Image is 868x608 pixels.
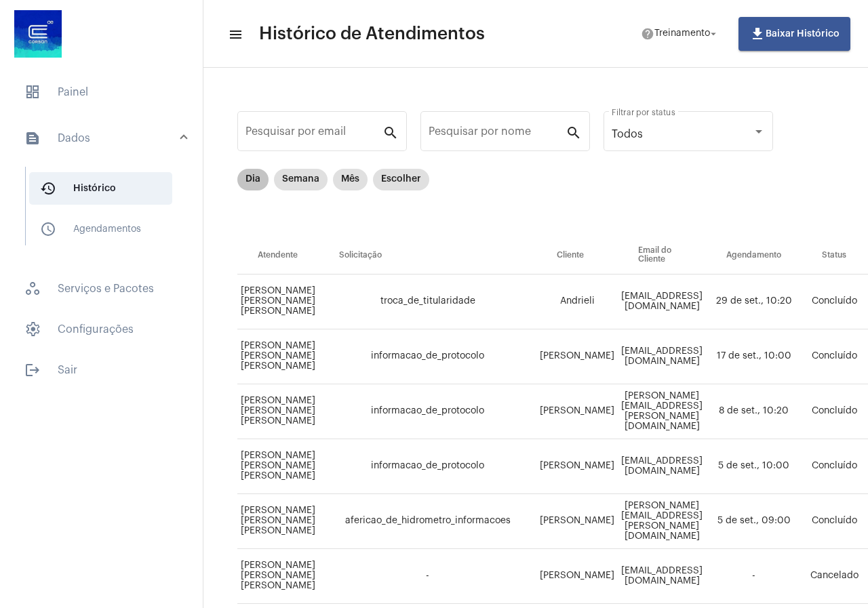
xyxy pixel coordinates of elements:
mat-chip: Semana [274,169,328,190]
th: Agendamento [706,237,802,275]
td: 8 de set., 10:20 [706,384,802,439]
mat-icon: sidenav icon [228,26,241,43]
span: Histórico de Atendimentos [259,23,485,45]
th: Cliente [536,237,618,275]
td: Concluído [802,384,867,439]
td: Cancelado [802,549,867,604]
input: Pesquisar por email [245,128,382,140]
td: [PERSON_NAME] [PERSON_NAME] [PERSON_NAME] [237,439,319,494]
td: [PERSON_NAME] [PERSON_NAME] [PERSON_NAME] [237,275,319,329]
th: Status [802,237,867,275]
td: 5 de set., 09:00 [706,494,802,549]
td: 5 de set., 10:00 [706,439,802,494]
mat-icon: arrow_drop_down [707,28,719,40]
div: sidenav iconDados [8,160,203,264]
span: Agendamentos [29,213,172,245]
mat-icon: help [641,27,654,41]
td: [PERSON_NAME] [536,494,618,549]
td: [PERSON_NAME] [536,329,618,384]
td: Concluído [802,439,867,494]
td: Concluído [802,329,867,384]
td: [PERSON_NAME] [PERSON_NAME] [PERSON_NAME] [237,549,319,604]
span: Todos [612,129,643,140]
mat-icon: search [566,124,582,140]
span: afericao_de_hidrometro_informacoes [345,516,511,525]
th: Atendente [237,237,319,275]
span: troca_de_titularidade [380,296,475,306]
td: Andrieli [536,275,618,329]
td: [PERSON_NAME][EMAIL_ADDRESS][PERSON_NAME][DOMAIN_NAME] [618,494,706,549]
span: Painel [14,76,189,108]
mat-icon: sidenav icon [24,130,41,146]
span: Baixar Histórico [749,29,840,39]
input: Pesquisar por nome [429,128,566,140]
span: - [426,571,429,580]
th: Email do Cliente [618,237,706,275]
th: Solicitação [319,237,536,275]
span: informacao_de_protocolo [371,406,484,416]
mat-chip: Dia [237,169,269,190]
span: sidenav icon [24,84,41,100]
td: [PERSON_NAME] [PERSON_NAME] [PERSON_NAME] [237,384,319,439]
span: informacao_de_protocolo [371,461,484,470]
td: Concluído [802,275,867,329]
td: [PERSON_NAME] [536,384,618,439]
td: [EMAIL_ADDRESS][DOMAIN_NAME] [618,275,706,329]
td: [EMAIL_ADDRESS][DOMAIN_NAME] [618,549,706,604]
td: 29 de set., 10:20 [706,275,802,329]
mat-icon: sidenav icon [40,221,56,237]
td: [EMAIL_ADDRESS][DOMAIN_NAME] [618,329,706,384]
mat-chip: Mês [333,169,368,190]
button: Baixar Histórico [738,17,850,51]
td: [PERSON_NAME] [536,549,618,604]
span: Histórico [29,172,172,205]
mat-icon: sidenav icon [24,362,41,378]
mat-icon: search [382,124,399,140]
span: Treinamento [654,29,710,39]
td: 17 de set., 10:00 [706,329,802,384]
td: Concluído [802,494,867,549]
span: informacao_de_protocolo [371,351,484,361]
td: [EMAIL_ADDRESS][DOMAIN_NAME] [618,439,706,494]
img: d4669ae0-8c07-2337-4f67-34b0df7f5ae4.jpeg [11,7,65,61]
mat-expansion-panel-header: sidenav iconDados [8,117,203,160]
td: - [706,549,802,604]
mat-icon: sidenav icon [40,180,56,197]
span: sidenav icon [24,321,41,338]
td: [PERSON_NAME] [PERSON_NAME] [PERSON_NAME] [237,329,319,384]
td: [PERSON_NAME][EMAIL_ADDRESS][PERSON_NAME][DOMAIN_NAME] [618,384,706,439]
td: [PERSON_NAME] [536,439,618,494]
span: Sair [14,354,189,386]
mat-panel-title: Dados [24,130,181,146]
span: Serviços e Pacotes [14,272,189,305]
span: Configurações [14,313,189,346]
span: sidenav icon [24,281,41,297]
td: [PERSON_NAME] [PERSON_NAME] [PERSON_NAME] [237,494,319,549]
mat-icon: file_download [749,26,766,42]
mat-chip: Escolher [373,169,429,190]
button: Treinamento [633,20,728,47]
